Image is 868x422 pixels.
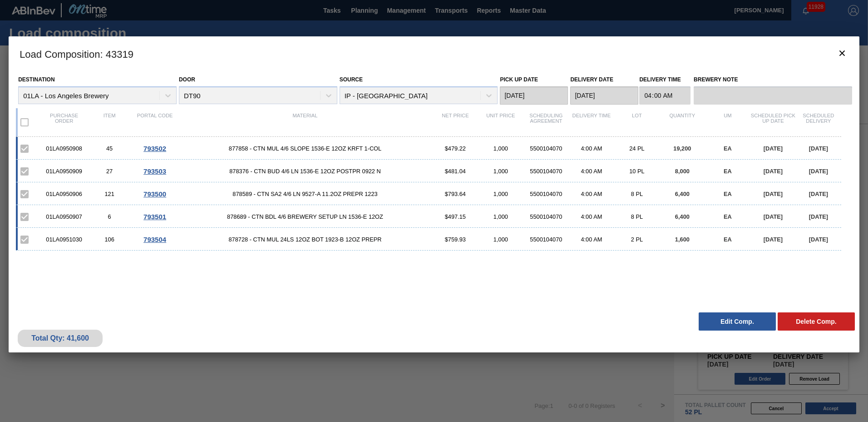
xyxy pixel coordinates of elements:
[178,191,433,197] span: 878589 - CTN SA2 4/6 LN 9527-A 11.2OZ PREPR 1223
[178,113,433,132] div: Material
[569,168,614,175] div: 4:00 AM
[340,76,363,83] label: Source
[750,113,796,132] div: Scheduled Pick up Date
[764,145,783,152] span: [DATE]
[724,145,732,152] span: EA
[433,168,478,175] div: $481.04
[478,213,523,220] div: 1,000
[764,213,783,220] span: [DATE]
[41,113,87,132] div: Purchase order
[569,236,614,243] div: 4:00 AM
[41,236,87,243] div: 01LA0951030
[614,236,660,243] div: 2 PL
[523,236,569,243] div: 5500104070
[809,236,828,243] span: [DATE]
[478,236,523,243] div: 1,000
[18,76,54,83] label: Destination
[675,191,690,197] span: 6,400
[569,145,614,152] div: 4:00 AM
[673,145,691,152] span: 19,200
[614,145,660,152] div: 24 PL
[724,191,732,197] span: EA
[569,113,614,132] div: Delivery Time
[87,113,132,132] div: Item
[41,191,87,197] div: 01LA0950906
[178,213,433,220] span: 878689 - CTN BDL 4/6 BREWERY SETUP LN 1536-E 12OZ
[724,168,732,175] span: EA
[41,213,87,220] div: 01LA0950907
[132,167,178,175] div: Go to Order
[478,168,523,175] div: 1,000
[724,213,732,220] span: EA
[705,113,750,132] div: UM
[87,168,132,175] div: 27
[764,168,783,175] span: [DATE]
[660,113,705,132] div: Quantity
[143,167,166,175] span: 793503
[500,76,538,83] label: Pick up Date
[433,145,478,152] div: $479.22
[523,213,569,220] div: 5500104070
[569,191,614,197] div: 4:00 AM
[809,168,828,175] span: [DATE]
[178,145,433,152] span: 877858 - CTN MUL 4/6 SLOPE 1536-E 12OZ KRFT 1-COL
[87,145,132,152] div: 45
[523,145,569,152] div: 5500104070
[179,76,195,83] label: Door
[764,191,783,197] span: [DATE]
[143,236,166,243] span: 793504
[87,191,132,197] div: 121
[478,145,523,152] div: 1,000
[433,113,478,132] div: Net Price
[41,145,87,152] div: 01LA0950908
[523,168,569,175] div: 5500104070
[764,236,783,243] span: [DATE]
[143,213,166,221] span: 793501
[694,73,852,86] label: Brewery Note
[523,113,569,132] div: Scheduling Agreement
[614,191,660,197] div: 8 PL
[132,236,178,243] div: Go to Order
[614,213,660,220] div: 8 PL
[433,191,478,197] div: $793.64
[675,168,690,175] span: 8,000
[639,73,690,86] label: Delivery Time
[132,113,178,132] div: Portal code
[433,236,478,243] div: $759.93
[132,213,178,221] div: Go to Order
[87,236,132,243] div: 106
[675,213,690,220] span: 6,400
[178,236,433,243] span: 878728 - CTN MUL 24LS 12OZ BOT 1923-B 12OZ PREPR
[132,145,178,152] div: Go to Order
[132,190,178,198] div: Go to Order
[25,334,96,342] div: Total Qty: 41,600
[570,86,638,105] input: mm/dd/yyyy
[724,236,732,243] span: EA
[143,145,166,152] span: 793502
[41,168,87,175] div: 01LA0950909
[675,236,690,243] span: 1,600
[570,76,613,83] label: Delivery Date
[699,312,776,331] button: Edit Comp.
[614,113,660,132] div: Lot
[143,190,166,198] span: 793500
[569,213,614,220] div: 4:00 AM
[433,213,478,220] div: $497.15
[9,36,859,71] h3: Load Composition : 43319
[523,191,569,197] div: 5500104070
[809,191,828,197] span: [DATE]
[809,145,828,152] span: [DATE]
[478,191,523,197] div: 1,000
[178,168,433,175] span: 878376 - CTN BUD 4/6 LN 1536-E 12OZ POSTPR 0922 N
[796,113,841,132] div: Scheduled Delivery
[809,213,828,220] span: [DATE]
[87,213,132,220] div: 6
[478,113,523,132] div: Unit Price
[500,86,568,105] input: mm/dd/yyyy
[778,312,855,331] button: Delete Comp.
[614,168,660,175] div: 10 PL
